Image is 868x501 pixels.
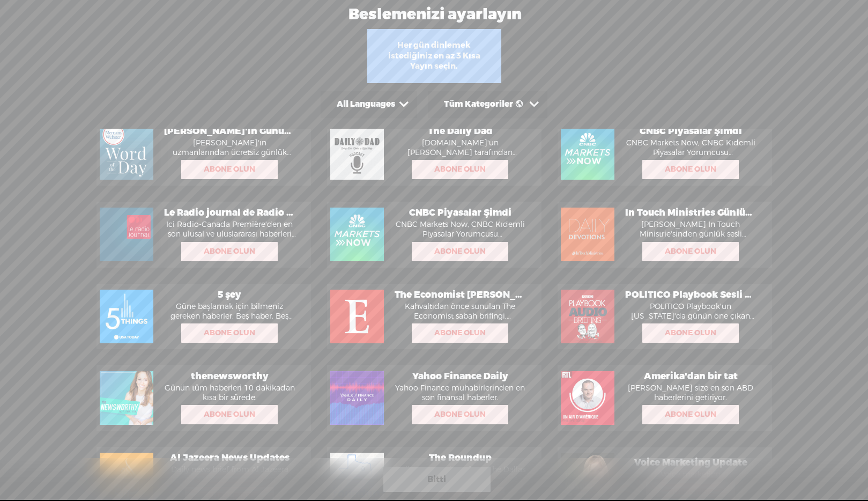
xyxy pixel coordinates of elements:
[620,138,762,158] p: CNBC Markets Now, CNBC Kıdemli Piyasalar Yorumcusu [PERSON_NAME] yorum ve analizleriyle günün piy...
[620,289,762,301] span: POLITICO Playbook Sesli Brifingi
[643,325,738,342] span: Abone Olun
[561,371,614,425] img: http%3A%2F%2Fres.cloudinary.com%2Ftrebble-fm%2Fimage%2Fupload%2Fv1552498884%2Fcom.trebble.trebble...
[182,161,277,178] span: Abone Olun
[389,126,531,137] span: The Daily Dad
[159,384,301,403] p: Günün tüm haberleri 10 dakikadan kısa bir sürede.
[643,406,738,423] span: Abone Olun
[330,126,384,180] img: http%3A%2F%2Fres.cloudinary.com%2Ftrebble-fm%2Fimage%2Fupload%2Fv1580255756%2Fcom.trebble.trebble...
[159,207,301,219] span: Le Radio journal de Radio Canada
[620,384,762,403] p: [PERSON_NAME] size en son ABD haberlerini getiriyor.
[413,243,507,260] span: Abone Olun
[620,371,762,382] span: Amerika'dan bir tat
[389,207,531,219] span: CNBC Piyasalar Şimdi
[159,138,301,158] p: [PERSON_NAME]'ın uzmanlarından ücretsiz günlük kelime gücü dozu
[182,243,277,260] span: Abone Olun
[389,220,531,239] p: CNBC Markets Now, CNBC Kıdemli Piyasalar Yorumcusu [PERSON_NAME] yorum ve analizleriyle günün piy...
[100,371,153,425] img: http%3A%2F%2Fres.cloudinary.com%2Ftrebble-fm%2Fimage%2Fupload%2Fv1537902320%2Fcom.trebble.trebble...
[413,325,507,342] span: Abone Olun
[159,289,301,301] span: 5 şey
[413,406,507,423] span: Abone Olun
[159,302,301,321] p: Güne başlamak için bilmeniz gereken haberler. Beş haber. Beş dakikadan az. Hafta içi her gün, art...
[182,325,277,342] span: Abone Olun
[427,471,446,488] span: Bitti
[389,452,531,464] span: The Roundup
[389,289,531,301] span: The Economist [PERSON_NAME]
[620,457,762,469] span: Voice Marketing Update
[389,384,531,403] p: Yahoo Finance muhabirlerinden en son finansal haberler.
[389,302,531,321] p: Kahvaltıdan önce sunulan The Economist sabah brifingi, önümüzdeki gün küresel gündemde neler oldu...
[444,99,525,110] div: Tüm Kategoriler
[159,126,301,137] span: [PERSON_NAME]'ın Günün Sözcüğü
[100,126,153,180] img: http%3A%2F%2Fres.cloudinary.com%2Ftrebble-fm%2Fimage%2Fupload%2Fv1580254825%2Fcom.trebble.trebble...
[620,302,762,321] p: POLITICO Playbook'un [US_STATE]'da günün öne çıkan gelişmelerine ilişkin mutlaka dinlenmesi gerek...
[330,208,384,261] img: http%3A%2F%2Fres.cloudinary.com%2Ftrebble-fm%2Fimage%2Fupload%2Fv1559453549%2Fcom.trebble.trebble...
[561,126,614,180] img: http%3A%2F%2Fres.cloudinary.com%2Ftrebble-fm%2Fimage%2Fupload%2Fv1559453549%2Fcom.trebble.trebble...
[643,161,738,178] span: Abone Olun
[330,290,384,343] img: http%3A%2F%2Fres.cloudinary.com%2Ftrebble-fm%2Fimage%2Fupload%2Fv1552587636%2Fcom.trebble.trebble...
[389,371,531,382] span: Yahoo Finance Daily
[620,207,762,219] span: In Touch Ministries Günlük Adanmışlıklar
[1,1,841,28] div: Beslemenizi ayarlayın
[643,243,738,260] span: Abone Olun
[159,371,301,382] span: thenewsworthy
[182,406,277,423] span: Abone Olun
[413,161,507,178] span: Abone Olun
[100,208,153,261] img: http%3A%2F%2Fres.cloudinary.com%2Ftrebble-fm%2Fimage%2Fupload%2Fv1543783444%2Fcom.trebble.trebble...
[337,99,395,110] div: All Languages
[159,452,301,464] span: Al Jazeera News Updates
[100,290,153,343] img: http%3A%2F%2Fres.cloudinary.com%2Ftrebble-fm%2Fimage%2Fupload%2Fv1543623806%2Fcom.trebble.trebble...
[561,290,614,343] img: http%3A%2F%2Fres.cloudinary.com%2Ftrebble-fm%2Fimage%2Fupload%2Fv1580768786%2Fcom.trebble.trebble...
[620,126,762,137] span: CNBC Piyasalar Şimdi
[389,138,531,158] p: [DOMAIN_NAME]'un [PERSON_NAME] tarafından okunan babalık üzerine günlük e-posta meditasyonlarının...
[561,208,614,261] img: http%3A%2F%2Fres.cloudinary.com%2Ftrebble-fm%2Fimage%2Fupload%2Fv1553868505%2Fcom.trebble.trebble...
[159,220,301,239] p: Ici Radio-Canada Première'den en son ulusal ve uluslararası haberleri dinleyin.
[330,371,384,425] img: http%3A%2F%2Fres.cloudinary.com%2Ftrebble-fm%2Fimage%2Fupload%2Fv1550241485%2Fcom.trebble.trebble...
[367,29,501,83] div: Her gün dinlemek istediğiniz en az 3 Kısa Yayın seçin.
[620,220,762,239] p: [PERSON_NAME] In Touch Ministrie'sinden günlük sesli adanmışlık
